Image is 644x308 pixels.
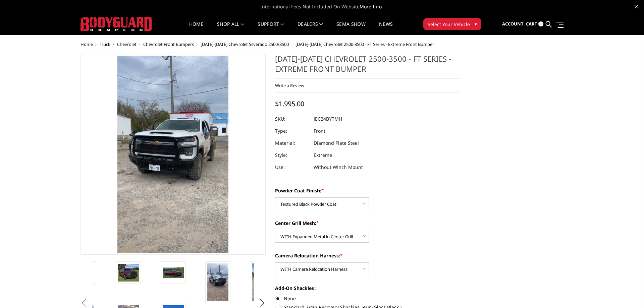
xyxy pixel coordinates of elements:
dd: Extreme [314,149,332,161]
a: Chevrolet [117,41,137,47]
a: Truck [100,41,110,47]
dd: Front [314,125,325,137]
span: Cart [526,21,537,27]
dt: SKU: [275,113,309,125]
span: 0 [538,21,543,26]
img: 2024-2025 Chevrolet 2500-3500 - FT Series - Extreme Front Bumper [118,264,139,282]
img: 2024-2025 Chevrolet 2500-3500 - FT Series - Extreme Front Bumper [207,263,228,301]
label: Powder Coat Finish: [275,187,460,194]
button: Select Your Vehicle [423,18,481,30]
a: 2024-2025 Chevrolet 2500-3500 - FT Series - Extreme Front Bumper [80,54,266,255]
span: Account [502,21,524,27]
dd: Without Winch Mount [314,161,363,173]
img: 2024-2025 Chevrolet 2500-3500 - FT Series - Extreme Front Bumper [252,263,273,301]
a: News [379,22,393,35]
span: [DATE]-[DATE] Chevrolet 2500-3500 - FT Series - Extreme Front Bumper [296,41,434,47]
a: Home [80,41,93,47]
dt: Material: [275,137,309,149]
span: $1,995.00 [275,99,304,108]
a: [DATE]-[DATE] Chevrolet Silverado 2500/3500 [201,41,289,47]
label: Add-On Shackles : [275,285,460,292]
dt: Style: [275,149,309,161]
a: Support [258,22,284,35]
img: BODYGUARD BUMPERS [80,17,153,31]
button: Previous [79,298,89,308]
a: Cart 0 [526,15,543,33]
dd: Diamond Plate Steel [314,137,359,149]
button: Next [257,298,267,308]
dt: Use: [275,161,309,173]
label: None [275,295,460,302]
h1: [DATE]-[DATE] Chevrolet 2500-3500 - FT Series - Extreme Front Bumper [275,54,460,79]
a: Account [502,15,524,33]
dt: Type: [275,125,309,137]
a: Chevrolet Front Bumpers [143,41,194,47]
a: shop all [217,22,244,35]
label: Camera Relocation Harness: [275,252,460,259]
dd: JEC24BYTMH [314,113,342,125]
span: Select Your Vehicle [428,21,470,28]
a: Dealers [298,22,323,35]
a: More Info [360,3,382,10]
a: Write a Review [275,82,304,88]
img: 2024-2025 Chevrolet 2500-3500 - FT Series - Extreme Front Bumper [163,267,184,279]
label: Center Grill Mesh: [275,220,460,227]
a: SEMA Show [336,22,366,35]
span: ▾ [475,20,477,27]
a: Home [189,22,204,35]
